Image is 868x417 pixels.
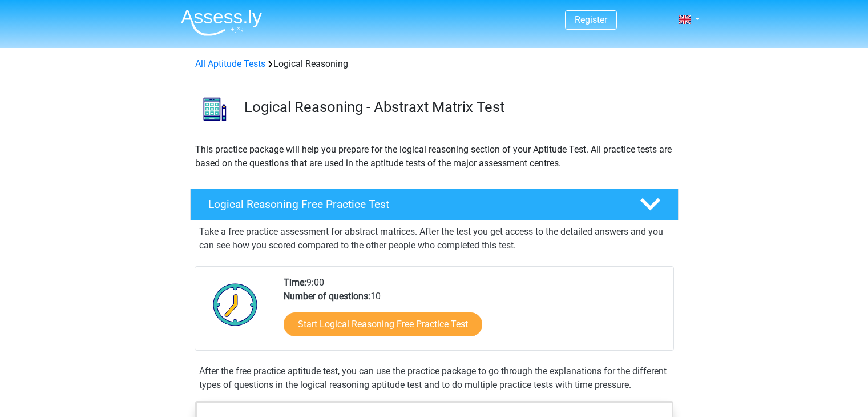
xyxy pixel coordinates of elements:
[195,58,265,69] a: All Aptitude Tests
[284,277,306,288] b: Time:
[284,312,482,336] a: Start Logical Reasoning Free Practice Test
[181,9,262,36] img: Assessly
[191,85,239,133] img: logical reasoning
[195,143,673,170] p: This practice package will help you prepare for the logical reasoning section of your Aptitude Te...
[275,276,673,350] div: 9:00 10
[207,276,264,333] img: Clock
[199,225,669,252] p: Take a free practice assessment for abstract matrices. After the test you get access to the detai...
[575,14,607,25] a: Register
[185,189,683,220] a: Logical Reasoning Free Practice Test
[244,98,669,116] h3: Logical Reasoning - Abstraxt Matrix Test
[284,291,370,302] b: Number of questions:
[191,57,678,71] div: Logical Reasoning
[195,364,674,392] div: After the free practice aptitude test, you can use the practice package to go through the explana...
[208,198,621,211] h4: Logical Reasoning Free Practice Test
